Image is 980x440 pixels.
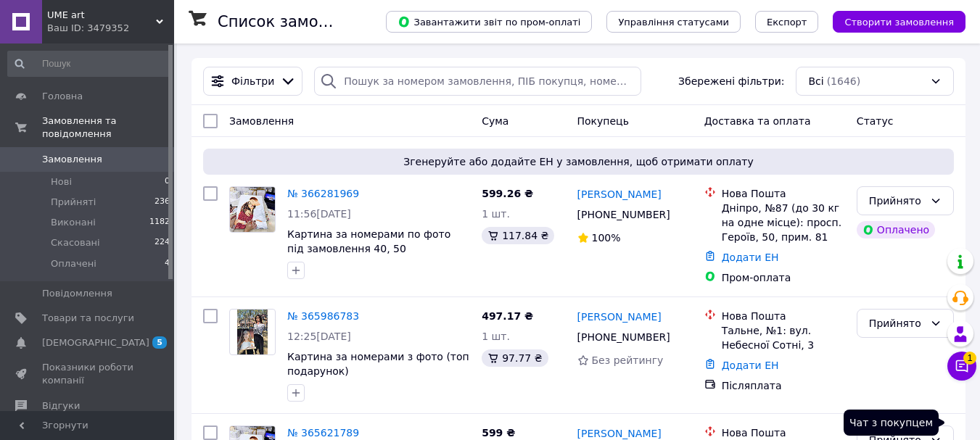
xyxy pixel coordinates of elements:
[231,74,274,88] span: Фільтри
[869,193,924,209] div: Прийнято
[592,354,664,366] span: Без рейтингу
[155,196,170,209] span: 236
[857,221,935,238] div: Оплачено
[722,309,845,323] div: Нова Пошта
[230,187,275,232] img: Фото товару
[482,349,548,367] div: 97.77 ₴
[482,227,554,244] div: 117.84 ₴
[51,175,72,188] span: Нові
[592,232,621,244] span: 100%
[722,323,845,352] div: Тальне, №1: вул. Небесної Сотні, 3
[386,11,592,33] button: Завантажити звіт по пром-оплаті
[287,228,450,254] a: Картина за номерами по фото під замовлення 40, 50
[229,186,276,233] a: Фото товару
[577,115,629,127] span: Покупець
[722,186,845,201] div: Нова Пошта
[229,115,294,127] span: Замовлення
[42,361,134,387] span: Показники роботи компанії
[42,115,174,141] span: Замовлення та повідомлення
[704,115,811,127] span: Доставка та оплата
[152,336,167,349] span: 5
[722,201,845,244] div: Дніпро, №87 (до 30 кг на одне місце): просп. Героїв, 50, прим. 81
[947,352,976,381] button: Чат з покупцем1
[42,399,80,412] span: Відгуки
[606,11,741,33] button: Управління статусами
[165,175,170,188] span: 0
[575,204,673,225] div: [PHONE_NUMBER]
[722,378,845,393] div: Післяплата
[722,426,845,440] div: Нова Пошта
[218,13,365,30] h1: Список замовлень
[722,360,779,371] a: Додати ЕН
[287,427,359,439] a: № 365621789
[51,196,96,209] span: Прийняті
[755,11,819,33] button: Експорт
[818,15,965,27] a: Створити замовлення
[47,22,174,35] div: Ваш ID: 3479352
[398,15,580,28] span: Завантажити звіт по пром-оплаті
[722,252,779,263] a: Додати ЕН
[287,331,351,342] span: 12:25[DATE]
[149,216,170,229] span: 1182
[7,51,171,77] input: Пошук
[155,236,170,249] span: 224
[287,310,359,322] a: № 365986783
[678,74,784,88] span: Збережені фільтри:
[42,312,134,325] span: Товари та послуги
[482,208,510,220] span: 1 шт.
[482,427,515,439] span: 599 ₴
[833,11,965,33] button: Створити замовлення
[287,351,469,377] a: Картина за номерами з фото (топ подарунок)
[287,188,359,199] a: № 366281969
[42,336,149,349] span: [DEMOGRAPHIC_DATA]
[844,410,939,436] div: Чат з покупцем
[827,75,861,87] span: (1646)
[42,153,102,166] span: Замовлення
[618,17,729,28] span: Управління статусами
[165,257,170,270] span: 4
[482,188,533,199] span: 599.26 ₴
[51,216,96,229] span: Виконані
[229,309,276,355] a: Фото товару
[482,331,510,342] span: 1 шт.
[963,352,976,365] span: 1
[482,310,533,322] span: 497.17 ₴
[287,208,351,220] span: 11:56[DATE]
[767,17,807,28] span: Експорт
[42,287,112,300] span: Повідомлення
[237,310,268,354] img: Фото товару
[314,67,641,96] input: Пошук за номером замовлення, ПІБ покупця, номером телефону, Email, номером накладної
[577,187,662,202] a: [PERSON_NAME]
[857,115,894,127] span: Статус
[808,74,823,88] span: Всі
[844,17,954,28] span: Створити замовлення
[209,154,948,169] span: Згенеруйте або додайте ЕН у замовлення, щоб отримати оплату
[47,9,156,22] span: UME art
[722,270,845,285] div: Пром-оплата
[482,115,508,127] span: Cума
[577,310,662,324] a: [PERSON_NAME]
[51,236,100,249] span: Скасовані
[51,257,96,270] span: Оплачені
[575,327,673,347] div: [PHONE_NUMBER]
[869,315,924,331] div: Прийнято
[42,90,83,103] span: Головна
